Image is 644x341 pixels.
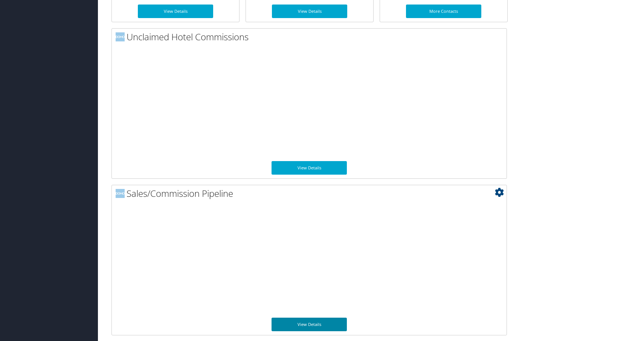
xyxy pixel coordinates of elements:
img: domo-logo.png [116,189,125,198]
a: View Details [272,161,347,175]
a: View Details [138,5,213,18]
h2: Unclaimed Hotel Commissions [116,30,507,43]
a: View Details [272,5,347,18]
img: domo-logo.png [116,32,125,41]
a: View Details [272,318,347,331]
a: More Contacts [406,5,481,18]
h2: Sales/Commission Pipeline [116,187,507,200]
